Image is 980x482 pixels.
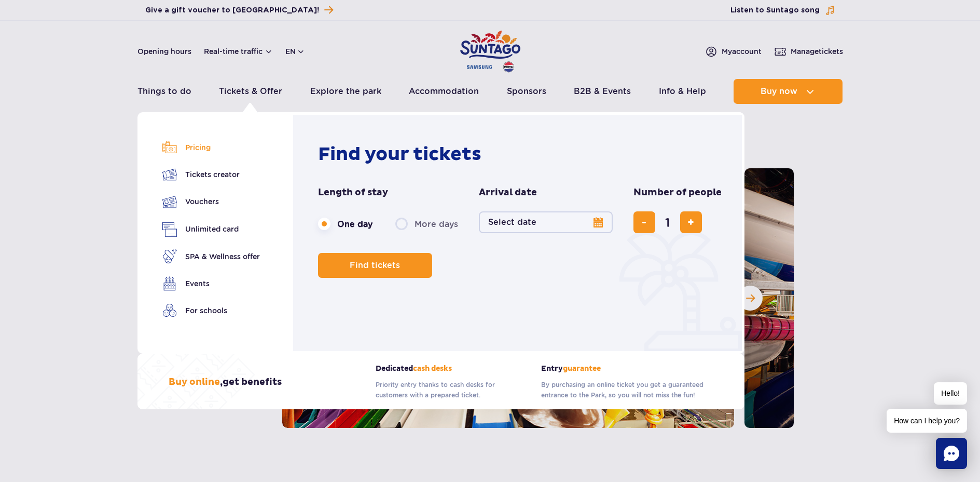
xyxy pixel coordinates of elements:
a: Managetickets [774,45,843,58]
a: Info & Help [659,79,706,104]
a: For schools [162,303,260,318]
a: Myaccount [705,45,762,58]
button: en [285,46,305,57]
a: Tickets creator [162,167,260,182]
input: number of tickets [655,210,680,235]
a: Events [162,276,260,291]
form: Planning your visit to Park of Poland [318,186,722,278]
a: Accommodation [409,79,479,104]
a: B2B & Events [574,79,631,104]
span: Arrival date [479,186,537,199]
a: Things to do [137,79,191,104]
a: SPA & Wellness offer [162,249,260,264]
strong: Entry [541,364,713,373]
span: Length of stay [318,186,388,199]
strong: Find your tickets [318,143,481,166]
span: Find tickets [350,261,400,270]
strong: Dedicated [376,364,526,373]
a: Sponsors [507,79,546,104]
p: Priority entry thanks to cash desks for customers with a prepared ticket. [376,380,526,400]
a: Opening hours [137,46,191,57]
span: Manage tickets [791,46,843,57]
a: Vouchers [162,194,260,209]
a: Explore the park [310,79,381,104]
a: Pricing [162,140,260,155]
span: My account [722,46,762,57]
span: cash desks [413,364,452,373]
a: Unlimited card [162,222,260,237]
button: remove ticket [633,211,655,233]
h3: , get benefits [169,376,282,389]
span: Number of people [633,186,722,199]
label: One day [318,213,372,235]
span: How can I help you? [887,409,967,433]
button: Select date [479,211,613,233]
p: By purchasing an online ticket you get a guaranteed entrance to the Park, so you will not miss th... [541,380,713,400]
button: Buy now [734,79,843,104]
div: Chat [936,438,967,469]
span: Hello! [934,382,967,405]
a: Tickets & Offer [219,79,282,104]
button: add ticket [680,211,702,233]
span: Buy online [169,376,220,388]
button: Find tickets [318,253,432,278]
button: Real-time traffic [204,47,273,56]
label: More days [395,213,458,235]
span: Buy now [761,87,797,96]
span: guarantee [563,364,601,373]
